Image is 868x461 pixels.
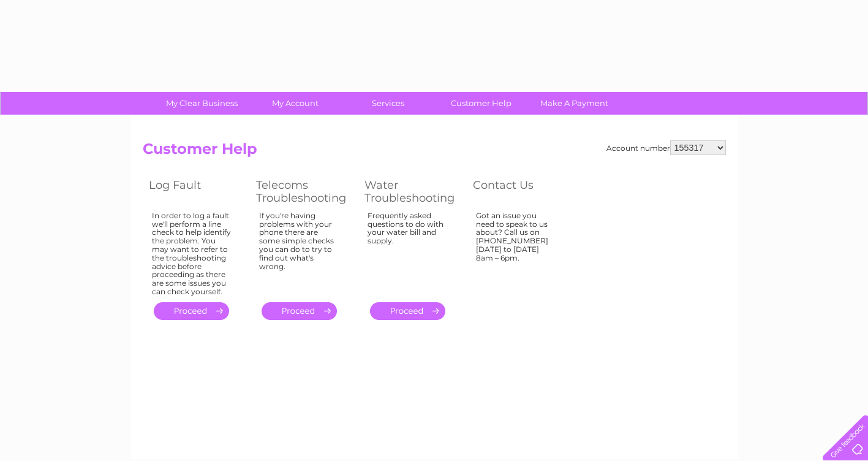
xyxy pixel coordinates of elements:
[370,302,445,320] a: .
[431,92,532,115] a: Customer Help
[143,140,726,164] h2: Customer Help
[338,92,439,115] a: Services
[259,211,340,291] div: If you're having problems with your phone there are some simple checks you can do to try to find ...
[154,302,229,320] a: .
[358,175,467,208] th: Water Troubleshooting
[368,211,448,291] div: Frequently asked questions to do with your water bill and supply.
[606,140,726,155] div: Account number
[476,211,556,291] div: Got an issue you need to speak to us about? Call us on [PHONE_NUMBER] [DATE] to [DATE] 8am – 6pm.
[152,211,232,296] div: In order to log a fault we'll perform a line check to help identify the problem. You may want to ...
[244,92,345,115] a: My Account
[524,92,625,115] a: Make A Payment
[143,175,250,208] th: Log Fault
[151,92,252,115] a: My Clear Business
[467,175,574,208] th: Contact Us
[250,175,358,208] th: Telecoms Troubleshooting
[262,302,337,320] a: .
